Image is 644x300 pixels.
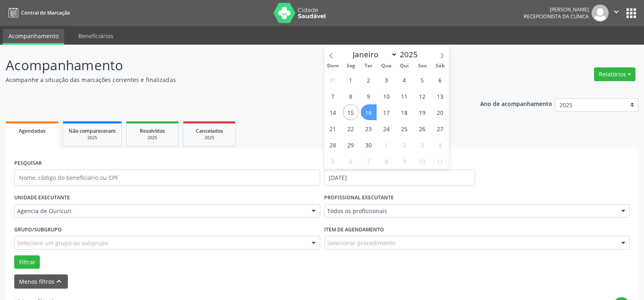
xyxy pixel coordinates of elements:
[624,6,638,20] button: apps
[325,137,341,153] span: Setembro 28, 2025
[54,277,63,286] i: keyboard_arrow_up
[325,153,341,169] span: Outubro 5, 2025
[432,153,448,169] span: Outubro 11, 2025
[414,88,430,104] span: Setembro 12, 2025
[69,127,116,134] span: Não compareceram
[343,121,359,136] span: Setembro 22, 2025
[349,49,398,60] select: Month
[592,4,609,22] img: img
[361,72,377,88] span: Setembro 2, 2025
[325,104,341,120] span: Setembro 14, 2025
[14,157,42,170] label: PESQUISAR
[6,76,449,84] p: Acompanhe a situação das marcações correntes e finalizadas
[327,207,614,215] span: Todos os profissionais
[379,153,395,169] span: Outubro 8, 2025
[327,239,395,247] span: Selecionar procedimento
[414,137,430,153] span: Outubro 3, 2025
[397,104,412,120] span: Setembro 18, 2025
[524,13,589,20] span: Recepcionista da clínica
[379,72,395,88] span: Setembro 3, 2025
[69,135,116,141] div: 2025
[414,121,430,136] span: Setembro 26, 2025
[325,121,341,136] span: Setembro 21, 2025
[343,137,359,153] span: Setembro 29, 2025
[14,255,40,269] button: Filtrar
[343,72,359,88] span: Setembro 1, 2025
[414,72,430,88] span: Setembro 5, 2025
[609,4,624,22] button: 
[324,192,394,204] label: PROFISSIONAL EXECUTANTE
[397,153,412,169] span: Outubro 9, 2025
[6,55,449,76] p: Acompanhamento
[414,153,430,169] span: Outubro 10, 2025
[379,137,395,153] span: Outubro 1, 2025
[379,121,395,136] span: Setembro 24, 2025
[343,104,359,120] span: Setembro 15, 2025
[524,6,589,13] div: [PERSON_NAME]
[343,153,359,169] span: Outubro 6, 2025
[432,104,448,120] span: Setembro 20, 2025
[413,63,431,69] span: Sex
[379,104,395,120] span: Setembro 17, 2025
[325,72,341,88] span: Agosto 31, 2025
[431,63,449,69] span: Sáb
[6,6,70,19] a: Central de Marcação
[324,223,384,236] label: Item de agendamento
[132,135,173,141] div: 2025
[324,63,342,69] span: Dom
[17,207,304,215] span: Agencia de Ouricuri
[14,274,68,289] button: Menos filtroskeyboard_arrow_up
[397,88,412,104] span: Setembro 11, 2025
[395,63,413,69] span: Qui
[361,88,377,104] span: Setembro 9, 2025
[19,127,46,134] span: Agendados
[432,121,448,136] span: Setembro 27, 2025
[397,49,424,60] input: Year
[342,63,360,69] span: Seg
[189,135,230,141] div: 2025
[196,127,223,134] span: Cancelados
[397,121,412,136] span: Setembro 25, 2025
[360,63,377,69] span: Ter
[361,137,377,153] span: Setembro 30, 2025
[379,88,395,104] span: Setembro 10, 2025
[594,67,635,81] button: Relatórios
[21,9,70,16] span: Central de Marcação
[14,223,62,236] label: Grupo/Subgrupo
[14,192,70,204] label: UNIDADE EXECUTANTE
[140,127,165,134] span: Resolvidos
[3,29,64,45] a: Acompanhamento
[14,170,320,186] input: Nome, código do beneficiário ou CPF
[361,104,377,120] span: Setembro 16, 2025
[17,239,108,247] span: Selecione um grupo ou subgrupo
[324,170,475,186] input: Selecione um intervalo
[397,72,412,88] span: Setembro 4, 2025
[480,98,552,108] p: Ano de acompanhamento
[343,88,359,104] span: Setembro 8, 2025
[432,137,448,153] span: Outubro 4, 2025
[325,88,341,104] span: Setembro 7, 2025
[612,7,621,16] i: 
[432,88,448,104] span: Setembro 13, 2025
[361,121,377,136] span: Setembro 23, 2025
[73,29,119,43] a: Beneficiários
[377,63,395,69] span: Qua
[432,72,448,88] span: Setembro 6, 2025
[414,104,430,120] span: Setembro 19, 2025
[361,153,377,169] span: Outubro 7, 2025
[397,137,412,153] span: Outubro 2, 2025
